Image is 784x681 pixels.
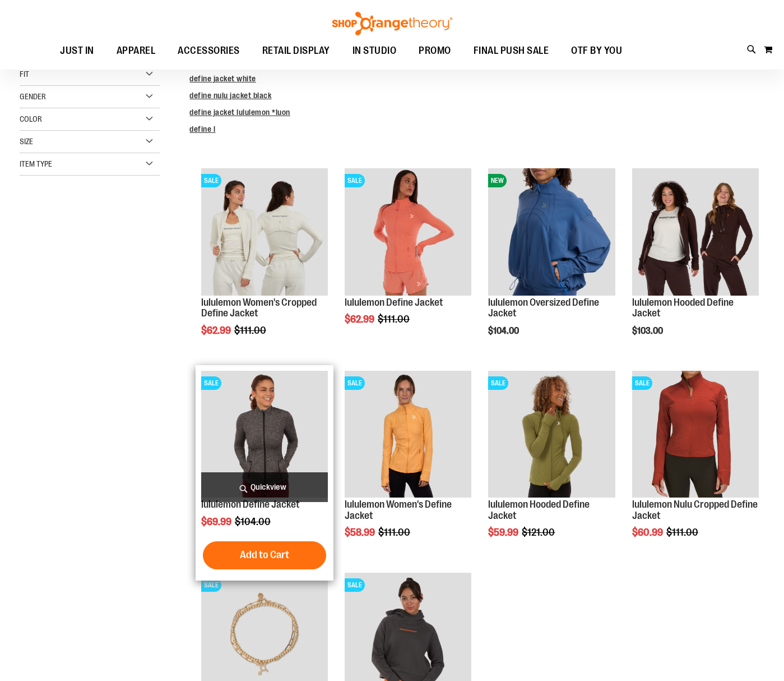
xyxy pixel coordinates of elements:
img: product image for 1529891 [201,371,328,498]
span: Gender [20,92,46,101]
a: APPAREL [105,38,167,64]
a: define nulu jacket black [189,91,271,100]
img: Product image for lululemon Define Jacket Cropped [201,168,328,295]
div: product [627,163,764,365]
a: ACCESSORIES [166,38,251,64]
span: SALE [201,174,221,187]
div: product [196,163,333,365]
a: Product image for lululemon Nulu Cropped Define JacketSALE [632,371,759,499]
span: NEW [488,174,507,187]
span: FINAL PUSH SALE [474,38,549,63]
a: IN STUDIO [341,38,408,64]
a: Quickview [201,472,328,502]
a: Product image for lululemon Define Jacket CroppedSALE [201,168,328,297]
span: JUST IN [60,38,94,63]
a: lululemon Define Jacket [345,297,443,308]
button: Add to Cart [203,541,326,569]
span: $69.99 [201,516,233,527]
div: product [483,365,620,567]
div: product [196,365,333,581]
span: Size [20,137,33,146]
span: Color [20,114,42,123]
div: product [339,163,477,353]
span: SALE [345,174,365,187]
span: PROMO [419,38,451,63]
a: PROMO [407,38,462,64]
span: $111.00 [378,314,411,325]
span: $58.99 [345,527,377,538]
span: $104.00 [235,516,272,527]
a: Product image for lululemon Define JacketSALE [345,371,471,499]
span: $60.99 [632,527,665,538]
a: define l [189,125,215,134]
a: lululemon Women's Define Jacket [345,499,452,521]
a: RETAIL DISPLAY [251,38,341,64]
span: $111.00 [234,325,268,336]
span: $104.00 [488,326,521,336]
img: Product image for lululemon Hooded Define Jacket [488,371,615,498]
span: $103.00 [632,326,665,336]
div: product [339,365,477,567]
a: FINAL PUSH SALE [462,38,560,64]
a: JUST IN [49,38,105,64]
a: lululemon Oversized Define Jacket [488,297,599,319]
span: SALE [632,376,652,390]
a: Product image for lululemon Define JacketSALE [345,168,471,297]
span: Fit [20,70,29,79]
span: SALE [345,376,365,390]
a: lululemon Define Jacket [201,499,300,510]
img: Shop Orangetheory [331,12,454,35]
a: define jacket white [189,74,256,83]
a: Main view of 2024 Convention lululemon Hooded Define Jacket [632,168,759,297]
img: Main view of 2024 Convention lululemon Hooded Define Jacket [632,168,759,295]
span: $111.00 [666,527,700,538]
span: Item Type [20,159,52,168]
a: lululemon Nulu Cropped Define Jacket [632,499,758,521]
span: SALE [345,578,365,592]
img: Product image for lululemon Nulu Cropped Define Jacket [632,371,759,498]
div: product [483,163,620,365]
span: IN STUDIO [352,38,397,63]
img: Product image for lululemon Define Jacket [345,168,471,295]
a: lululemon Oversized Define JacketNEW [488,168,615,297]
span: APPAREL [117,38,156,63]
img: lululemon Oversized Define Jacket [488,168,615,295]
span: SALE [201,578,221,592]
img: Product image for lululemon Define Jacket [345,371,471,498]
span: $111.00 [378,527,412,538]
span: RETAIL DISPLAY [262,38,330,63]
a: lululemon Hooded Define Jacket [632,297,734,319]
span: $62.99 [201,325,233,336]
span: $59.99 [488,527,520,538]
span: Add to Cart [240,549,289,561]
a: Product image for lululemon Hooded Define JacketSALE [488,371,615,499]
div: product [627,365,764,567]
a: product image for 1529891SALE [201,371,328,499]
a: OTF BY YOU [560,38,633,64]
span: $121.00 [522,527,556,538]
a: lululemon Hooded Define Jacket [488,499,590,521]
span: SALE [201,376,221,390]
a: define jacket lululemon *luon [189,108,290,117]
span: SALE [488,376,508,390]
a: lululemon Women's Cropped Define Jacket [201,297,317,319]
span: $62.99 [345,314,376,325]
span: ACCESSORIES [178,38,240,63]
span: OTF BY YOU [571,38,622,63]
